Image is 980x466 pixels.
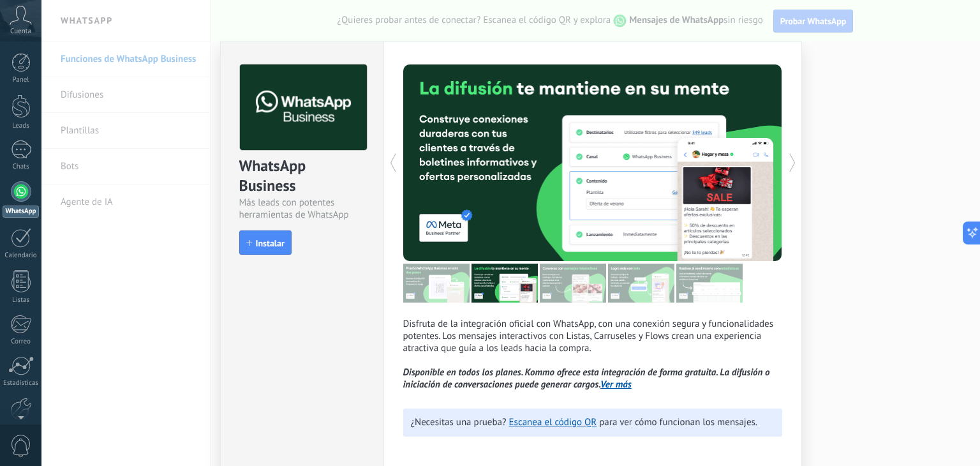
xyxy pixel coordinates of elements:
[411,416,507,428] span: ¿Necesitas una prueba?
[403,264,470,303] img: tour_image_7a4924cebc22ed9e3259523e50fe4fd6.png
[3,122,40,130] div: Leads
[3,296,40,304] div: Listas
[239,197,365,221] div: Más leads con potentes herramientas de WhatsApp
[239,156,365,197] div: WhatsApp Business
[676,264,743,303] img: tour_image_cc377002d0016b7ebaeb4dbe65cb2175.png
[256,239,285,248] span: Instalar
[471,264,538,303] img: tour_image_cc27419dad425b0ae96c2716632553fa.png
[239,230,292,255] button: Instalar
[3,252,40,260] div: Calendario
[3,206,39,218] div: WhatsApp
[3,76,40,84] div: Panel
[599,416,757,428] span: para ver cómo funcionan los mensajes.
[3,163,40,171] div: Chats
[240,64,367,151] img: logo_main.png
[600,379,632,391] a: Ver más
[403,366,770,391] i: Disponible en todos los planes. Kommo ofrece esta integración de forma gratuita. La difusión o in...
[3,338,40,346] div: Correo
[540,264,606,303] img: tour_image_1009fe39f4f058b759f0df5a2b7f6f06.png
[509,416,597,428] a: Escanea el código QR
[10,27,31,36] span: Cuenta
[608,264,674,303] img: tour_image_62c9952fc9cf984da8d1d2aa2c453724.png
[3,379,40,387] div: Estadísticas
[403,318,782,391] p: Disfruta de la integración oficial con WhatsApp, con una conexión segura y funcionalidades potent...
